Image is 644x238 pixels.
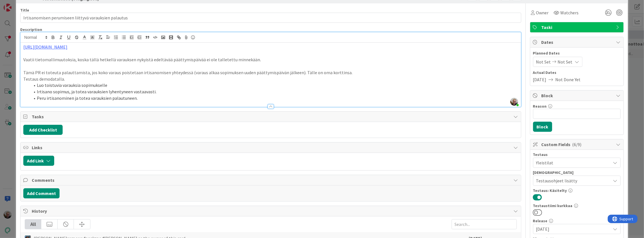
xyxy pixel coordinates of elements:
span: Custom Fields [541,141,613,148]
span: Testausohjeet lisätty [536,177,611,184]
button: Add Link [23,156,54,166]
input: type card name here... [20,13,521,23]
input: Search... [452,219,517,229]
span: Owner [536,9,549,16]
span: [DATE] [536,226,611,232]
span: Description [20,27,42,32]
li: Peru irtisanominen ja totea varauksien palautuneen. [30,95,518,101]
img: p6a4HZyo4Mr4c9ktn731l0qbKXGT4cnd.jpg [510,98,518,106]
p: Tämä PR ei toteuta palauttamista, jos koko varaus poistetaan irtisanomisen yhteydessä (varaus alk... [23,69,518,76]
div: All [25,219,41,229]
span: Taski [541,24,613,31]
div: Testaus [533,153,621,157]
span: Comments [32,177,511,183]
li: Luo toistuvia varauksia sopimukselle [30,82,518,89]
div: Release [533,219,621,223]
span: Links [32,144,511,151]
span: Not Set [558,58,573,65]
span: Yleistilat [536,159,611,166]
a: [URL][DOMAIN_NAME] [23,44,67,50]
span: [DATE] [533,76,547,83]
span: ( 6/9 ) [572,142,582,147]
div: Testaus: Käsitelty [533,189,621,192]
li: Irtisano sopimus, ja totea varauksien lyhentyneen vastaavasti. [30,89,518,95]
span: Tasks [32,113,511,120]
span: Actual Dates [533,70,621,76]
span: Planned Dates [533,50,621,56]
div: [DEMOGRAPHIC_DATA] [533,171,621,174]
label: Title [20,8,29,13]
div: Testaustiimi kurkkaa [533,204,621,208]
p: Vaatii tietomallimuutoksia, koska tällä hetkellä varauksen nykyistä edeltävää päättymispäivää ei ... [23,56,518,63]
span: Not Done Yet [556,76,581,83]
span: History [32,208,511,214]
span: Dates [541,39,613,46]
span: Watchers [561,9,579,16]
label: Reason [533,104,547,109]
span: Block [541,92,613,99]
span: Not Set [536,58,551,65]
button: Add Comment [23,188,60,198]
p: Testaus demodatalla. [23,76,518,82]
button: Block [533,122,552,132]
span: Support [12,1,26,8]
button: Add Checklist [23,125,63,135]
